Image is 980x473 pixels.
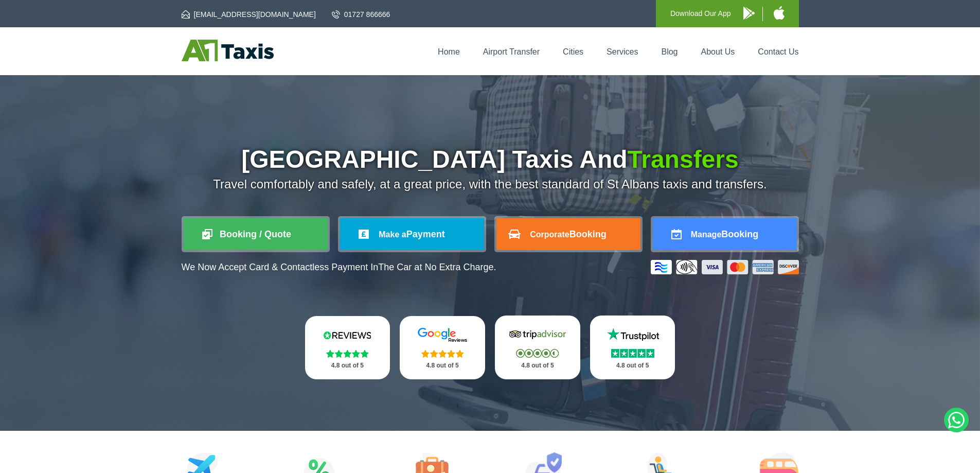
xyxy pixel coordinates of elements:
span: Make a [379,230,406,239]
p: We Now Accept Card & Contactless Payment In [182,262,496,273]
img: Credit And Debit Cards [651,260,799,274]
a: Services [607,47,638,56]
a: Make aPayment [340,218,484,250]
img: Reviews.io [316,327,378,343]
a: ManageBooking [653,218,797,250]
a: About Us [701,47,735,56]
img: Stars [516,349,559,358]
p: 4.8 out of 5 [411,359,474,372]
p: Download Our App [670,7,731,20]
a: Contact Us [758,47,798,56]
img: A1 Taxis iPhone App [774,6,785,20]
p: 4.8 out of 5 [601,359,664,372]
a: Reviews.io Stars 4.8 out of 5 [305,316,390,379]
p: 4.8 out of 5 [316,359,379,372]
a: Home [438,47,460,56]
a: [EMAIL_ADDRESS][DOMAIN_NAME] [182,9,316,20]
h1: [GEOGRAPHIC_DATA] Taxis And [182,147,799,172]
a: Trustpilot Stars 4.8 out of 5 [590,316,675,379]
a: CorporateBooking [496,218,640,250]
a: Airport Transfer [483,47,540,56]
a: 01727 866666 [332,9,390,20]
img: Tripadvisor [507,327,568,342]
span: Transfers [628,146,739,173]
img: A1 Taxis Android App [743,7,755,20]
span: The Car at No Extra Charge. [378,262,496,272]
img: Stars [326,349,369,358]
a: Google Stars 4.8 out of 5 [400,316,485,379]
img: Trustpilot [602,327,664,342]
img: Google [412,327,473,343]
a: Cities [563,47,583,56]
a: Booking / Quote [184,218,328,250]
p: Travel comfortably and safely, at a great price, with the best standard of St Albans taxis and tr... [182,177,799,191]
img: Stars [421,349,464,358]
p: 4.8 out of 5 [506,359,569,372]
a: Tripadvisor Stars 4.8 out of 5 [495,316,580,379]
img: Stars [611,349,654,358]
span: Manage [691,230,722,239]
a: Blog [661,47,678,56]
img: A1 Taxis St Albans LTD [182,40,274,61]
span: Corporate [530,230,569,239]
